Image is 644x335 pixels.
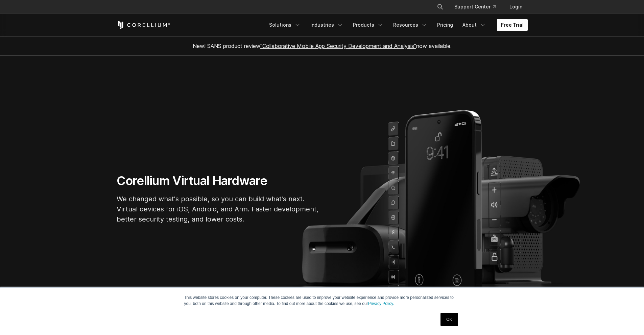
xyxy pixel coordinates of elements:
div: Navigation Menu [265,19,528,31]
a: Solutions [265,19,305,31]
a: Free Trial [497,19,528,31]
h1: Corellium Virtual Hardware [117,173,319,188]
a: OK [440,313,458,326]
a: Industries [306,19,348,31]
p: This website stores cookies on your computer. These cookies are used to improve your website expe... [184,294,460,307]
a: Pricing [433,19,457,31]
a: About [458,19,490,31]
a: Login [504,1,528,13]
span: New! SANS product review now available. [193,43,452,49]
div: Navigation Menu [429,1,528,13]
button: Search [434,1,446,13]
a: Products [349,19,388,31]
a: Corellium Home [117,21,170,29]
a: Resources [389,19,432,31]
p: We changed what's possible, so you can build what's next. Virtual devices for iOS, Android, and A... [117,194,319,224]
a: "Collaborative Mobile App Security Development and Analysis" [260,43,416,49]
a: Support Center [449,1,501,13]
a: Privacy Policy. [368,301,394,306]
